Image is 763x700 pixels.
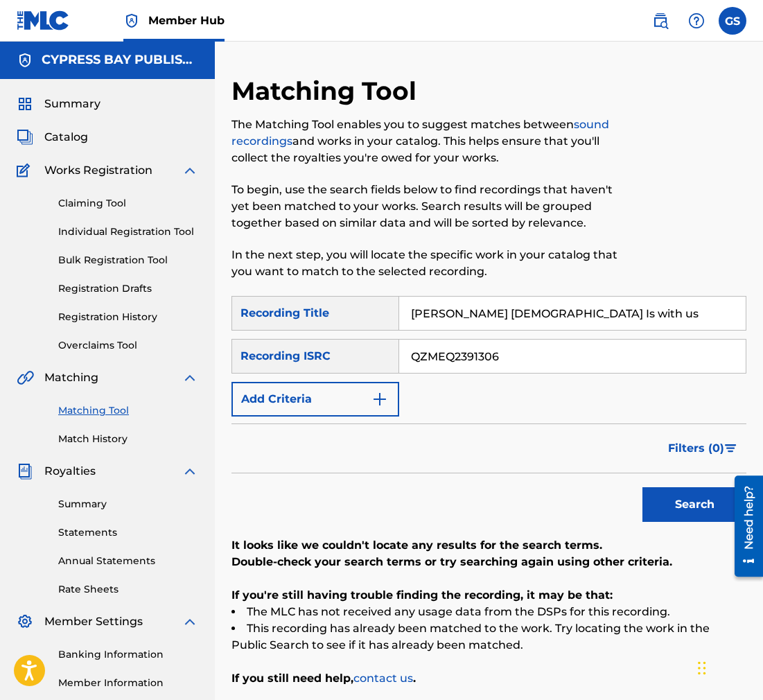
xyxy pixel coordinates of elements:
[58,432,198,446] a: Match History
[231,604,746,620] li: The MLC has not received any usage data from the DSPs for this recording.
[182,613,198,630] img: expand
[58,281,198,296] a: Registration Drafts
[668,440,724,457] span: Filters ( 0 )
[17,369,34,386] img: Matching
[17,96,100,112] a: SummarySummary
[58,676,198,690] a: Member Information
[123,12,140,29] img: Top Rightsholder
[44,129,88,146] span: Catalog
[58,554,198,568] a: Annual Statements
[44,162,152,179] span: Works Registration
[231,116,628,166] p: The Matching Tool enables you to suggest matches between and works in your catalog. This helps en...
[58,225,198,239] a: Individual Registration Tool
[58,582,198,597] a: Rate Sheets
[17,96,33,112] img: Summary
[231,620,746,654] li: This recording has already been matched to the work. Try locating the work in the Public Search t...
[42,52,198,68] h5: CYPRESS BAY PUBLISHING
[58,525,198,540] a: Statements
[17,10,70,30] img: MLC Logo
[17,162,35,179] img: Works Registration
[353,672,413,685] a: contact us
[647,7,674,35] a: Public Search
[724,471,763,582] iframe: Resource Center
[44,463,96,480] span: Royalties
[17,129,33,146] img: Catalog
[44,369,98,386] span: Matching
[17,129,88,146] a: CatalogCatalog
[58,647,198,662] a: Banking Information
[58,403,198,418] a: Matching Tool
[725,444,737,453] img: filter
[17,613,33,630] img: Member Settings
[698,647,706,689] div: Drag
[231,554,746,570] p: Double-check your search terms or try searching again using other criteria.
[688,12,705,29] img: help
[17,52,33,69] img: Accounts
[231,382,399,417] button: Add Criteria
[719,7,746,35] div: User Menu
[683,7,710,35] div: Help
[148,12,225,28] span: Member Hub
[44,96,100,112] span: Summary
[182,463,198,480] img: expand
[58,310,198,324] a: Registration History
[231,182,628,231] p: To begin, use the search fields below to find recordings that haven't yet been matched to your wo...
[58,338,198,353] a: Overclaims Tool
[660,431,746,466] button: Filters (0)
[182,162,198,179] img: expand
[58,497,198,511] a: Summary
[371,391,388,408] img: 9d2ae6d4665cec9f34b9.svg
[694,633,763,700] iframe: Chat Widget
[182,369,198,386] img: expand
[231,296,746,529] form: Search Form
[231,537,746,554] p: It looks like we couldn't locate any results for the search terms.
[642,487,746,522] button: Search
[652,12,669,29] img: search
[231,587,746,604] p: If you're still having trouble finding the recording, it may be that:
[58,253,198,268] a: Bulk Registration Tool
[44,613,143,630] span: Member Settings
[17,463,33,480] img: Royalties
[58,196,198,211] a: Claiming Tool
[231,247,628,280] p: In the next step, you will locate the specific work in your catalog that you want to match to the...
[231,76,423,107] h2: Matching Tool
[231,670,746,687] p: If you still need help, .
